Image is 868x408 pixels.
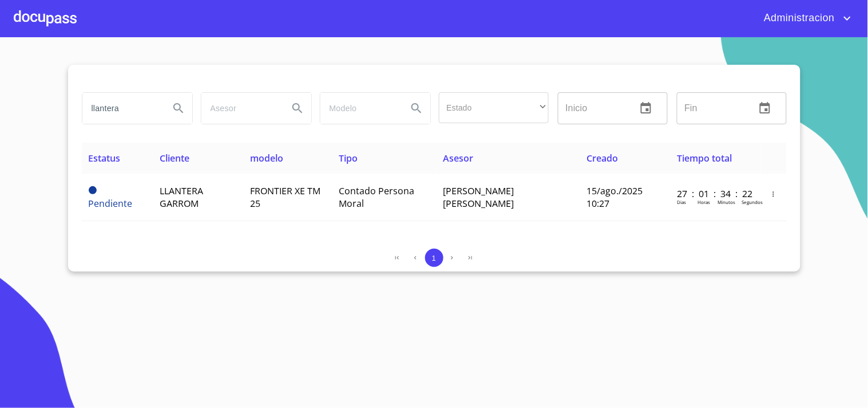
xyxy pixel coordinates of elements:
[677,187,754,200] p: 27 : 01 : 34 : 22
[439,92,549,123] div: ​
[339,185,415,210] span: Contado Persona Moral
[587,152,619,164] span: Creado
[677,152,732,164] span: Tiempo total
[443,185,514,210] span: [PERSON_NAME] [PERSON_NAME]
[284,95,311,122] button: Search
[160,185,203,210] span: LLANTERA GARROM
[89,197,133,210] span: Pendiente
[755,9,841,28] span: Administracion
[425,249,443,267] button: 1
[432,254,436,262] span: 1
[89,186,97,194] span: Pendiente
[160,152,189,164] span: Cliente
[89,152,121,164] span: Estatus
[320,93,398,124] input: search
[443,152,473,164] span: Asesor
[755,9,854,28] button: account of current user
[403,95,430,122] button: Search
[201,93,279,124] input: search
[165,95,192,122] button: Search
[250,185,320,210] span: FRONTIER XE TM 25
[718,199,735,205] p: Minutos
[250,152,283,164] span: modelo
[677,199,686,205] p: Dias
[339,152,358,164] span: Tipo
[82,93,160,124] input: search
[587,185,643,210] span: 15/ago./2025 10:27
[697,199,710,205] p: Horas
[742,199,763,205] p: Segundos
